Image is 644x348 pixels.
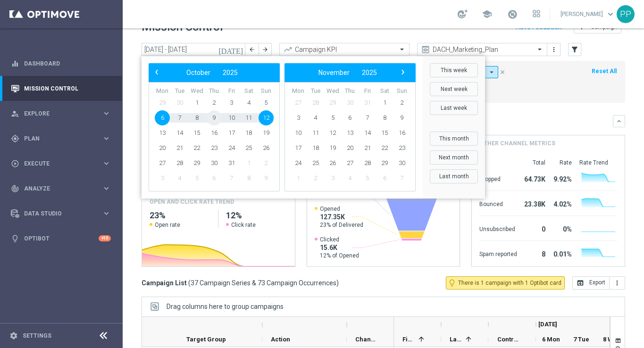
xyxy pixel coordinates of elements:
i: close [499,69,506,75]
button: October [180,66,217,79]
span: Target Group [186,336,226,343]
div: Data Studio keyboard_arrow_right [10,210,111,217]
span: 3 [224,95,239,110]
th: weekday [188,87,206,95]
button: keyboard_arrow_down [613,115,625,127]
span: 17 [291,141,306,156]
span: 2 [394,95,410,110]
span: 3 [155,171,170,186]
span: 26 [259,141,274,156]
span: 27 [155,156,170,171]
i: open_in_browser [577,279,584,287]
span: 11 [308,125,323,141]
i: settings [9,331,18,340]
span: ) [336,279,339,287]
span: 14 [172,125,187,141]
div: track_changes Analyze keyboard_arrow_right [10,185,111,192]
span: Channel [355,336,378,343]
div: Plan [11,134,102,143]
h2: 12% [226,210,287,221]
span: Control Customers [497,336,520,343]
span: 12 [259,110,274,125]
button: lightbulb_outline There is 1 campaign with 1 Optibot card [446,276,565,290]
span: 22 [377,141,392,156]
button: arrow_back [245,43,259,56]
i: arrow_drop_down [487,68,496,76]
a: [PERSON_NAME]keyboard_arrow_down [560,7,617,21]
span: 30 [394,156,410,171]
h4: Other channel metrics [479,139,555,148]
button: › [396,66,409,79]
div: PP [617,5,635,23]
div: equalizer Dashboard [10,60,111,67]
span: 2025 [362,69,377,76]
span: 5 [259,95,274,110]
span: 11 [241,110,256,125]
div: Explore [11,109,102,118]
i: lightbulb_outline [448,279,456,287]
span: 29 [189,156,204,171]
div: gps_fixed Plan keyboard_arrow_right [10,135,111,142]
span: keyboard_arrow_down [605,9,616,19]
span: 9 [207,110,222,125]
button: [DATE] [217,43,245,57]
button: Last week [430,101,478,115]
span: 28 [308,95,323,110]
span: 7 [360,110,375,125]
span: 12 [325,125,340,141]
span: 25 [241,141,256,156]
span: Analyze [24,186,102,191]
span: 18 [241,125,256,141]
button: 2025 [356,66,383,79]
span: 9 [259,171,274,186]
span: 4 [172,171,187,186]
a: Optibot [24,226,99,251]
span: 7 [172,110,187,125]
span: › [397,66,409,78]
span: 37 Campaign Series & 73 Campaign Occurrences [191,279,336,287]
h2: 23% [150,210,210,221]
span: 15 [377,125,392,141]
span: 15.6K [320,243,359,252]
i: more_vert [550,46,558,53]
th: weekday [206,87,223,95]
multiple-options-button: Export to CSV [572,279,625,286]
ng-select: Campaign KPI [279,43,410,56]
div: 4.02% [549,196,572,211]
span: Explore [24,111,102,116]
span: 1 [241,156,256,171]
div: 0.01% [549,246,572,261]
span: 31 [224,156,239,171]
button: This week [430,63,478,77]
span: 6 Mon [542,336,560,343]
span: 27 [291,95,306,110]
button: November [312,66,356,79]
span: 18 [308,141,323,156]
button: lightbulb Optibot +10 [10,235,111,242]
span: 4 [343,171,358,186]
span: 2 [207,95,222,110]
div: person_search Explore keyboard_arrow_right [10,110,111,117]
th: weekday [290,87,307,95]
span: 25 [308,156,323,171]
th: weekday [307,87,325,95]
span: 21 [172,141,187,156]
i: keyboard_arrow_right [102,134,111,143]
div: play_circle_outline Execute keyboard_arrow_right [10,160,111,167]
span: 13 [343,125,358,141]
span: 16 [394,125,410,141]
button: arrow_forward [259,43,272,56]
span: school [482,9,492,19]
span: Data Studio [24,211,102,216]
div: 9.92% [549,171,572,186]
th: weekday [376,87,393,95]
i: filter_alt [570,45,579,54]
span: 9 [394,110,410,125]
i: trending_up [283,45,293,54]
span: 7 Tue [573,336,589,343]
span: 19 [325,141,340,156]
span: 30 [207,156,222,171]
a: Settings [23,333,51,339]
span: 24 [291,156,306,171]
span: 22 [189,141,204,156]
